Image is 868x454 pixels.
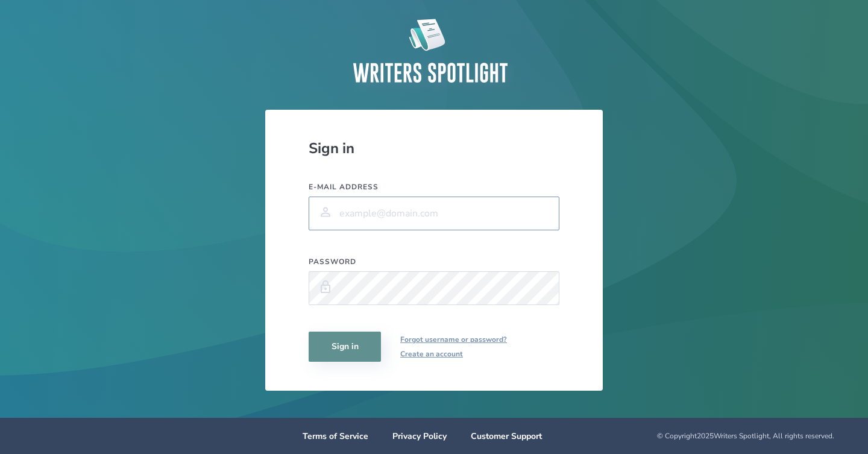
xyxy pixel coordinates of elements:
a: Privacy Policy [392,430,447,442]
a: Customer Support [471,430,542,442]
label: E-mail address [309,182,559,192]
input: example@domain.com [309,197,559,230]
a: Create an account [400,347,507,361]
div: Sign in [309,139,559,158]
a: Forgot username or password? [400,332,507,347]
div: © Copyright 2025 Writers Spotlight, All rights reserved. [559,431,834,441]
label: Password [309,257,559,266]
a: Terms of Service [303,430,368,442]
button: Sign in [309,332,381,362]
